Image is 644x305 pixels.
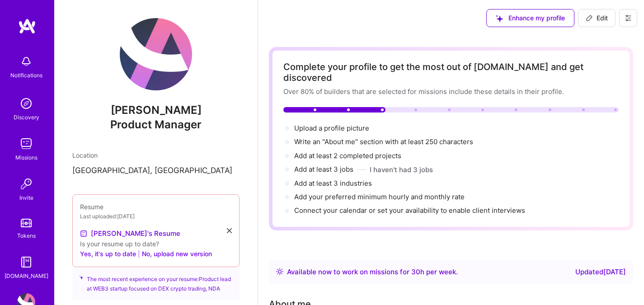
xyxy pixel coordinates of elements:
[370,165,433,174] button: I haven't had 3 jobs
[294,137,475,146] span: Write an "About me" section with at least 250 characters
[586,14,608,23] span: Edit
[283,61,619,83] div: Complete your profile to get the most out of [DOMAIN_NAME] and get discovered
[287,267,458,277] div: Available now to work on missions for h per week .
[411,267,420,276] span: 30
[17,52,35,70] img: bell
[17,175,35,193] img: Invite
[227,228,232,233] i: icon Close
[21,219,32,227] img: tokens
[80,228,180,239] a: [PERSON_NAME]'s Resume
[80,230,87,237] img: Resume
[14,113,39,122] div: Discovery
[283,87,619,96] div: Over 80% of builders that are selected for missions include these details in their profile.
[80,249,136,259] button: Yes, it's up to date
[72,150,240,160] div: Location
[496,15,503,22] i: icon SuggestedTeams
[18,18,36,34] img: logo
[294,165,353,174] span: Add at least 3 jobs
[294,192,465,201] span: Add your preferred minimum hourly and monthly rate
[138,249,140,258] span: |
[17,253,35,271] img: guide book
[294,179,372,188] span: Add at least 3 industries
[15,153,38,162] div: Missions
[72,262,240,300] div: The most recent experience on your resume: Product lead at WEB3 startup focused on DEX crypto tra...
[10,70,42,80] div: Notifications
[80,203,103,211] span: Resume
[17,135,35,153] img: teamwork
[80,211,232,221] div: Last uploaded: [DATE]
[110,118,202,131] span: Product Manager
[294,124,369,132] span: Upload a profile picture
[120,18,192,90] img: User Avatar
[80,239,232,249] div: Is your resume up to date?
[17,94,35,113] img: discovery
[17,231,36,240] div: Tokens
[72,103,240,117] span: [PERSON_NAME]
[5,271,48,281] div: [DOMAIN_NAME]
[72,165,240,176] p: [GEOGRAPHIC_DATA], [GEOGRAPHIC_DATA]
[294,206,525,215] span: Connect your calendar or set your availability to enable client interviews
[496,14,565,23] span: Enhance my profile
[294,151,401,160] span: Add at least 2 completed projects
[80,274,83,281] i: icon SuggestedTeams
[19,193,33,202] div: Invite
[142,249,212,259] button: No, upload new version
[575,267,626,277] div: Updated [DATE]
[276,268,283,275] img: Availability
